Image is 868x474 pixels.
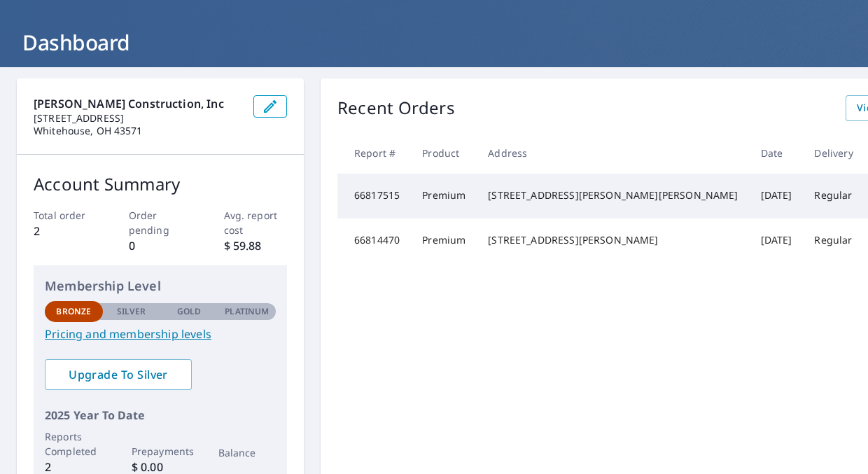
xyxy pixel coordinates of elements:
[45,326,276,342] a: Pricing and membership levels
[750,174,804,218] td: [DATE]
[117,305,146,318] p: Silver
[337,218,411,263] td: 66814470
[224,208,288,237] p: Avg. report cost
[132,444,190,459] p: Prepayments
[218,445,276,460] p: Balance
[411,218,477,263] td: Premium
[45,407,276,424] p: 2025 Year To Date
[224,237,288,254] p: $ 59.88
[225,305,269,318] p: Platinum
[411,174,477,218] td: Premium
[56,305,91,318] p: Bronze
[803,132,864,174] th: Delivery
[177,305,201,318] p: Gold
[337,95,455,121] p: Recent Orders
[803,174,864,218] td: Regular
[803,218,864,263] td: Regular
[45,359,192,390] a: Upgrade To Silver
[45,429,103,459] p: Reports Completed
[34,223,97,239] p: 2
[45,277,276,295] p: Membership Level
[129,208,192,237] p: Order pending
[337,174,411,218] td: 66817515
[34,172,287,197] p: Account Summary
[56,367,181,382] span: Upgrade To Silver
[17,28,851,57] h1: Dashboard
[488,233,738,247] div: [STREET_ADDRESS][PERSON_NAME]
[488,188,738,202] div: [STREET_ADDRESS][PERSON_NAME][PERSON_NAME]
[129,237,192,254] p: 0
[34,112,242,125] p: [STREET_ADDRESS]
[411,132,477,174] th: Product
[34,125,242,137] p: Whitehouse, OH 43571
[34,208,97,223] p: Total order
[750,218,804,263] td: [DATE]
[337,132,411,174] th: Report #
[477,132,749,174] th: Address
[750,132,804,174] th: Date
[34,95,242,112] p: [PERSON_NAME] Construction, Inc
